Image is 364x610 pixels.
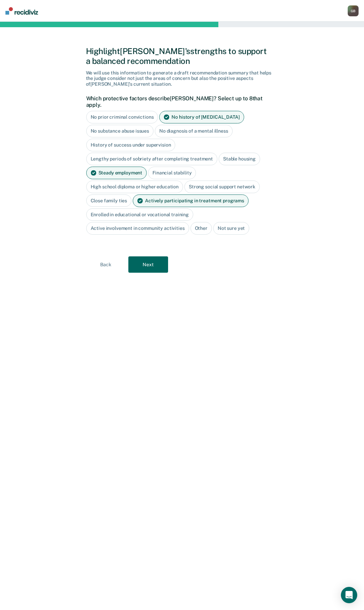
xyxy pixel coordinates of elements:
div: Other [190,222,212,235]
div: Close family ties [86,194,132,207]
div: Enrolled in educational or vocational training [86,208,194,221]
button: Next [128,256,168,273]
div: History of success under supervision [86,139,176,151]
div: No prior criminal convictions [86,111,158,123]
div: G B [348,5,359,16]
label: Which protective factors describe [PERSON_NAME] ? Select up to 8 that apply. [86,95,275,108]
div: High school diploma or higher education [86,181,183,193]
div: We will use this information to generate a draft recommendation summary that helps the judge cons... [86,70,278,87]
div: Active involvement in community activities [86,222,189,235]
div: Not sure yet [213,222,249,235]
div: Financial stability [148,167,196,179]
div: Strong social support network [184,181,260,193]
img: Recidiviz [5,7,38,15]
div: Stable housing [219,153,260,165]
div: Open Intercom Messenger [341,587,357,603]
div: Actively participating in treatment programs [133,194,249,207]
button: Back [86,256,126,273]
div: No history of [MEDICAL_DATA] [159,111,244,123]
div: No substance abuse issues [86,125,154,137]
div: Steady employment [86,167,147,179]
div: No diagnosis of a mental illness [155,125,233,137]
div: Lengthy periods of sobriety after completing treatment [86,153,217,165]
button: GB [348,5,359,16]
div: Highlight [PERSON_NAME]'s strengths to support a balanced recommendation [86,46,278,66]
